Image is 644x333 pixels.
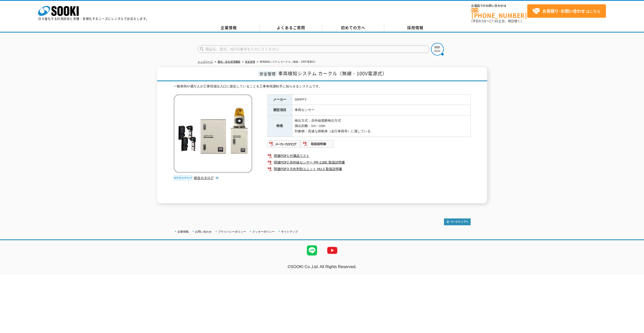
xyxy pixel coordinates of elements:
[624,270,644,274] a: テストMail
[268,153,471,159] a: 関連PDF1 付属品リスト
[268,159,471,166] a: 関連PDF2 赤外線センサー PR-11BE 取扱説明書
[444,218,471,225] img: トップページへ
[38,17,149,20] p: 日々進化する計測技術と多種・多様化するニーズにレンタルでお応えします。
[245,60,255,63] a: 安全管理
[384,24,447,32] a: 採用情報
[218,60,240,63] a: 通信・安全管理機器
[471,4,527,7] span: お電話でのお問い合わせは
[479,19,486,23] span: 8:50
[268,105,292,116] th: 測定項目
[258,71,277,77] span: 安全管理
[268,140,301,148] img: メーカーカタログ
[471,8,527,18] a: [PHONE_NUMBER]
[268,94,292,105] th: メーカー
[322,24,384,32] a: 初めての方へ
[292,105,470,116] td: 車両センサー
[268,116,292,137] th: 特長
[174,94,252,173] img: 車両検知システム カークル（無線・100V電源式）
[174,84,471,89] div: 一般車両や通行人が工事現場出入口に接近していることを工事車両運転手に知らせるシステムです。
[260,24,322,32] a: よくあるご質問
[341,25,365,30] span: 初めての方へ
[292,116,470,137] td: 検出方式：赤外線遮断検出方式 掲出距離：1m～10m 対象物：高速な移動体（走行車両等）に適している
[281,230,298,233] a: サイトマップ
[489,19,498,23] span: 17:30
[527,4,606,18] a: お見積り･お問い合わせはこちら
[302,240,322,261] img: LINE
[301,143,334,147] a: 取扱説明書
[431,43,444,55] img: btn_search.png
[301,140,334,148] img: 取扱説明書
[532,7,600,15] span: はこちら
[471,19,522,23] span: (平日 ～ 土日、祝日除く)
[218,230,246,233] a: プライバシーポリシー
[322,240,342,261] img: YouTube
[542,8,585,14] strong: お見積り･お問い合わせ
[292,94,470,105] td: GRIFFY
[268,143,301,147] a: メーカーカタログ
[198,60,213,63] a: トップページ
[195,230,212,233] a: お問い合わせ
[174,175,193,180] img: webカタログ
[252,230,275,233] a: クッキーポリシー
[198,24,260,32] a: 企業情報
[198,45,430,53] input: 商品名、型式、NETIS番号を入力してください
[268,166,471,172] a: 関連PDF3 方向判別ユニット HU-2 取扱説明書
[256,59,317,65] li: 車両検知システム カークル（無線・100V電源式）
[278,70,387,77] span: 車両検知システム カークル（無線・100V電源式）
[177,230,189,233] a: 企業情報
[194,176,219,180] a: 総合カタログ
